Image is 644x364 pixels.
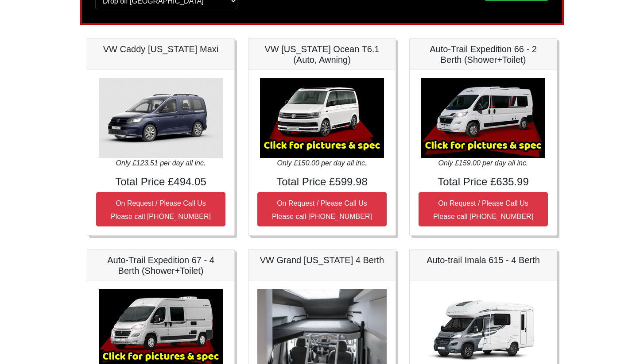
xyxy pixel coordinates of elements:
[96,255,225,276] h5: Auto-Trail Expedition 67 - 4 Berth (Shower+Toilet)
[419,255,548,265] h5: Auto-trail Imala 615 - 4 Berth
[419,44,548,65] h5: Auto-Trail Expedition 66 - 2 Berth (Shower+Toilet)
[419,192,548,226] button: On Request / Please Call UsPlease call [PHONE_NUMBER]
[272,199,372,220] small: On Request / Please Call Us Please call [PHONE_NUMBER]
[257,176,387,188] h4: Total Price £599.98
[257,192,387,226] button: On Request / Please Call UsPlease call [PHONE_NUMBER]
[419,176,548,188] h4: Total Price £635.99
[421,78,545,158] img: Auto-Trail Expedition 66 - 2 Berth (Shower+Toilet)
[433,199,533,220] small: On Request / Please Call Us Please call [PHONE_NUMBER]
[96,176,225,188] h4: Total Price £494.05
[116,159,206,167] i: Only £123.51 per day all inc.
[260,78,384,158] img: VW California Ocean T6.1 (Auto, Awning)
[257,44,387,65] h5: VW [US_STATE] Ocean T6.1 (Auto, Awning)
[111,199,211,220] small: On Request / Please Call Us Please call [PHONE_NUMBER]
[277,159,367,167] i: Only £150.00 per day all inc.
[99,78,223,158] img: VW Caddy California Maxi
[96,44,225,54] h5: VW Caddy [US_STATE] Maxi
[438,159,528,167] i: Only £159.00 per day all inc.
[257,255,387,265] h5: VW Grand [US_STATE] 4 Berth
[96,192,225,226] button: On Request / Please Call UsPlease call [PHONE_NUMBER]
